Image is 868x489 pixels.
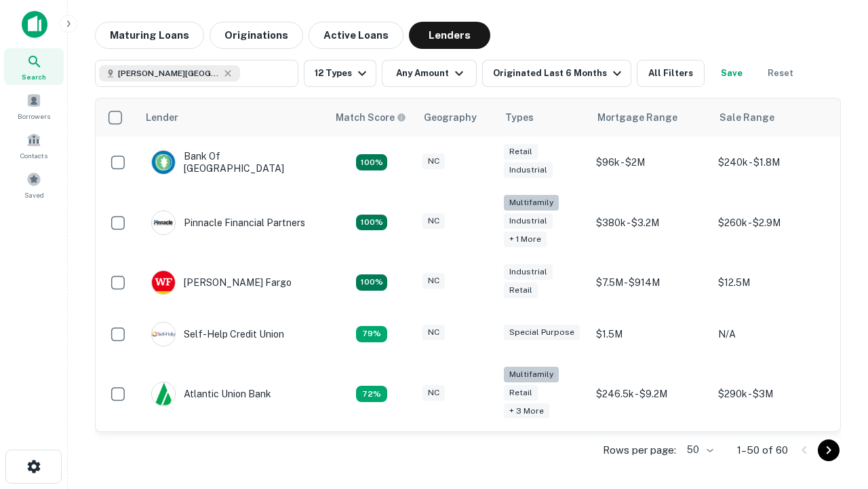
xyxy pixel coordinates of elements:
[504,144,538,160] div: Retail
[328,98,416,137] th: Capitalize uses an advanced AI algorithm to match your search with the best lender. The match sco...
[356,274,387,291] div: Matching Properties: 15, hasApolloMatch: undefined
[711,137,833,188] td: $240k - $1.8M
[210,22,303,49] button: Originations
[151,270,292,295] div: [PERSON_NAME] Fargo
[504,264,553,280] div: Industrial
[4,127,64,164] a: Contacts
[152,211,175,234] img: picture
[800,337,868,402] iframe: Chat Widget
[711,257,833,308] td: $12.5M
[356,215,387,231] div: Matching Properties: 25, hasApolloMatch: undefined
[24,189,44,200] span: Saved
[4,48,64,85] a: Search
[719,109,774,126] div: Sale Range
[504,283,538,298] div: Retail
[504,385,538,401] div: Retail
[356,154,387,170] div: Matching Properties: 14, hasApolloMatch: undefined
[409,22,490,49] button: Lenders
[304,60,376,87] button: 12 Types
[356,326,387,342] div: Matching Properties: 11, hasApolloMatch: undefined
[759,60,802,87] button: Reset
[152,382,175,405] img: picture
[422,213,445,229] div: NC
[504,213,553,229] div: Industrial
[424,109,477,126] div: Geography
[493,65,625,81] div: Originated Last 6 Months
[138,98,328,137] th: Lender
[737,442,788,458] p: 1–50 of 60
[504,195,559,211] div: Multifamily
[589,360,711,429] td: $246.5k - $9.2M
[118,67,220,79] span: [PERSON_NAME][GEOGRAPHIC_DATA], [GEOGRAPHIC_DATA]
[504,403,549,419] div: + 3 more
[356,386,387,402] div: Matching Properties: 10, hasApolloMatch: undefined
[422,325,445,340] div: NC
[637,60,705,87] button: All Filters
[682,440,715,460] div: 50
[497,98,589,137] th: Types
[589,98,711,137] th: Mortgage Range
[4,88,64,124] a: Borrowers
[146,109,178,126] div: Lender
[95,22,204,49] button: Maturing Loans
[151,150,314,175] div: Bank Of [GEOGRAPHIC_DATA]
[711,188,833,257] td: $260k - $2.9M
[422,385,445,401] div: NC
[711,308,833,360] td: N/A
[309,22,403,49] button: Active Loans
[151,382,271,406] div: Atlantic Union Bank
[152,151,175,174] img: picture
[336,110,403,125] h6: Match Score
[818,439,840,461] button: Go to next page
[504,367,559,382] div: Multifamily
[152,323,175,346] img: picture
[711,98,833,137] th: Sale Range
[589,257,711,308] td: $7.5M - $914M
[416,98,497,137] th: Geography
[505,109,534,126] div: Types
[152,271,175,294] img: picture
[589,137,711,188] td: $96k - $2M
[504,232,547,247] div: + 1 more
[422,273,445,289] div: NC
[504,162,553,178] div: Industrial
[711,360,833,429] td: $290k - $3M
[22,71,46,82] span: Search
[20,150,47,161] span: Contacts
[422,153,445,169] div: NC
[597,109,677,126] div: Mortgage Range
[4,166,64,203] a: Saved
[336,110,406,125] div: Capitalize uses an advanced AI algorithm to match your search with the best lender. The match sco...
[382,60,477,87] button: Any Amount
[603,442,676,458] p: Rows per page:
[151,322,284,346] div: Self-help Credit Union
[22,11,47,38] img: capitalize-icon.png
[504,325,580,340] div: Special Purpose
[589,308,711,360] td: $1.5M
[482,60,631,87] button: Originated Last 6 Months
[710,60,753,87] button: Save your search to get updates of matches that match your search criteria.
[18,111,50,122] span: Borrowers
[151,211,305,235] div: Pinnacle Financial Partners
[589,188,711,257] td: $380k - $3.2M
